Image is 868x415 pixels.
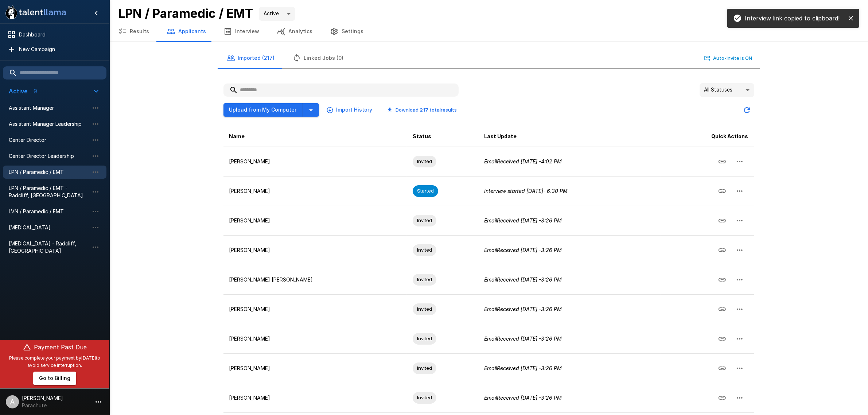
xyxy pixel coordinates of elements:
[229,276,401,283] p: [PERSON_NAME] [PERSON_NAME]
[407,126,478,147] th: Status
[229,394,401,402] p: [PERSON_NAME]
[484,365,562,371] i: Email Received [DATE] - 3:26 PM
[484,158,562,164] i: Email Received [DATE] - 4:02 PM
[229,158,401,165] p: [PERSON_NAME]
[484,306,562,312] i: Email Received [DATE] - 3:26 PM
[703,53,754,64] button: Auto-Invite is ON
[413,187,438,194] span: Started
[713,364,731,371] span: Copy Interview Link
[713,305,731,311] span: Copy Interview Link
[661,126,754,147] th: Quick Actions
[413,158,436,165] span: Invited
[484,247,562,253] i: Email Received [DATE] - 3:26 PM
[413,335,436,342] span: Invited
[259,7,295,21] div: Active
[713,217,731,223] span: Copy Interview Link
[413,276,436,283] span: Invited
[484,188,568,194] i: Interview started [DATE] - 6:30 PM
[223,103,303,117] button: Upload from My Computer
[484,395,562,401] i: Email Received [DATE] - 3:26 PM
[229,247,401,254] p: [PERSON_NAME]
[420,107,429,113] b: 217
[484,276,562,283] i: Email Received [DATE] - 3:26 PM
[413,217,436,224] span: Invited
[745,14,840,23] p: Interview link copied to clipboard!
[229,187,401,195] p: [PERSON_NAME]
[215,21,268,42] button: Interview
[229,306,401,313] p: [PERSON_NAME]
[478,126,661,147] th: Last Update
[158,21,215,42] button: Applicants
[223,126,407,147] th: Name
[381,104,463,116] button: Download 217 totalresults
[218,48,284,68] button: Imported (217)
[713,158,731,164] span: Copy Interview Link
[713,276,731,282] span: Copy Interview Link
[700,83,754,97] div: All Statuses
[713,187,731,193] span: Copy Interview Link
[740,103,754,117] button: Updated Today - 4:04 PM
[118,6,253,21] b: LPN / Paramedic / EMT
[284,48,353,68] button: Linked Jobs (0)
[413,306,436,313] span: Invited
[321,21,372,42] button: Settings
[325,103,375,117] button: Import History
[845,13,856,24] button: close
[109,21,158,42] button: Results
[268,21,321,42] button: Analytics
[713,394,731,400] span: Copy Interview Link
[229,217,401,224] p: [PERSON_NAME]
[713,246,731,252] span: Copy Interview Link
[229,335,401,342] p: [PERSON_NAME]
[413,394,436,401] span: Invited
[484,217,562,224] i: Email Received [DATE] - 3:26 PM
[484,336,562,342] i: Email Received [DATE] - 3:26 PM
[713,335,731,341] span: Copy Interview Link
[413,365,436,372] span: Invited
[413,247,436,253] span: Invited
[229,365,401,372] p: [PERSON_NAME]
